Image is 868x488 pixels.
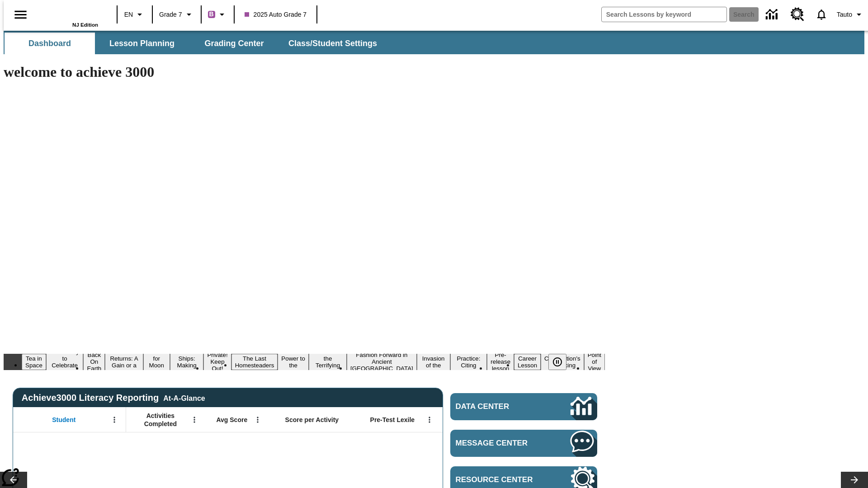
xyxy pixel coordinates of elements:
[285,416,339,424] span: Score per Activity
[837,10,852,19] span: Tauto
[584,350,605,373] button: Slide 17 Point of View
[159,10,182,19] span: Grade 7
[841,472,868,488] button: Lesson carousel, Next
[204,6,231,23] button: Boost Class color is purple. Change class color
[450,347,487,377] button: Slide 13 Mixed Practice: Citing Evidence
[548,354,576,370] div: Pause
[456,402,540,411] span: Data Center
[120,6,149,23] button: Language: EN, Select a language
[52,416,75,424] span: Student
[309,347,347,377] button: Slide 10 Attack of the Terrifying Tomatoes
[22,393,205,403] span: Achieve3000 Literacy Reporting
[170,347,204,377] button: Slide 6 Cruise Ships: Making Waves
[514,354,541,370] button: Slide 15 Career Lesson
[156,6,198,23] button: Grade: Grade 7, Select a grade
[143,347,170,377] button: Slide 5 Time for Moon Rules?
[105,347,143,377] button: Slide 4 Free Returns: A Gain or a Drain?
[785,2,810,27] a: Resource Center, Will open in new tab
[456,475,543,484] span: Resource Center
[163,393,205,403] div: At-A-Glance
[245,10,307,19] span: 2025 Auto Grade 7
[278,347,309,377] button: Slide 9 Solar Power to the People
[456,439,543,448] span: Message Center
[204,38,264,49] span: Grading Center
[4,33,385,54] div: SubNavbar
[833,6,868,23] button: Profile/Settings
[7,1,34,28] button: Open side menu
[810,3,833,26] a: Notifications
[109,38,175,49] span: Lesson Planning
[370,416,415,424] span: Pre-Test Lexile
[131,412,190,428] span: Activities Completed
[72,22,98,28] span: NJ Edition
[209,9,214,20] span: B
[487,350,514,373] button: Slide 14 Pre-release lesson
[288,38,377,49] span: Class/Student Settings
[83,350,105,373] button: Slide 3 Back On Earth
[203,350,231,373] button: Slide 7 Private! Keep Out!
[216,416,247,424] span: Avg Score
[423,413,436,427] button: Open Menu
[281,33,384,54] button: Class/Student Settings
[39,4,98,22] a: Home
[124,10,133,19] span: EN
[602,7,726,22] input: search field
[188,413,201,427] button: Open Menu
[189,33,279,54] button: Grading Center
[28,38,71,49] span: Dashboard
[46,347,84,377] button: Slide 2 Get Ready to Celebrate Juneteenth!
[760,2,785,27] a: Data Center
[4,31,864,54] div: SubNavbar
[108,413,121,427] button: Open Menu
[347,350,417,373] button: Slide 11 Fashion Forward in Ancient Rome
[97,33,187,54] button: Lesson Planning
[548,354,566,370] button: Pause
[450,430,597,457] a: Message Center
[251,413,264,427] button: Open Menu
[541,347,584,377] button: Slide 16 The Constitution's Balancing Act
[231,354,278,370] button: Slide 8 The Last Homesteaders
[417,347,450,377] button: Slide 12 The Invasion of the Free CD
[22,354,46,370] button: Slide 1 Tea in Space
[39,3,98,28] div: Home
[4,64,605,80] h1: welcome to achieve 3000
[5,33,95,54] button: Dashboard
[450,393,597,420] a: Data Center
